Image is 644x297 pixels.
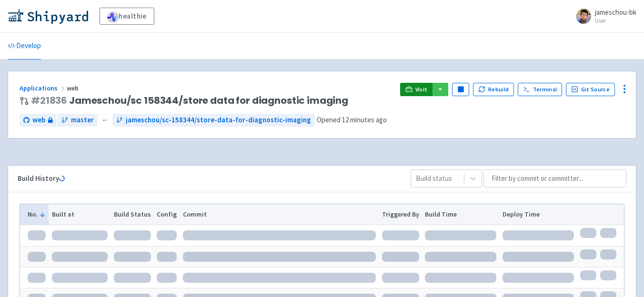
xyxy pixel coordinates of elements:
[473,83,514,96] button: Rebuild
[67,84,80,92] span: web
[595,8,636,17] span: jameschou-bk
[379,204,422,225] th: Triggered By
[101,115,109,126] span: ←
[8,33,41,59] a: Develop
[18,173,395,184] div: Build History
[400,83,433,96] a: Visit
[422,204,500,225] th: Build Time
[154,204,180,225] th: Config
[100,8,154,25] a: healthie
[518,83,562,96] a: Terminal
[32,115,45,126] span: web
[452,83,469,96] button: Pause
[49,204,111,225] th: Built at
[595,18,636,24] small: User
[31,94,67,107] a: #21836
[31,95,348,106] span: Jameschou/sc 158344/store data for diagnostic imaging
[20,114,57,127] a: web
[317,115,387,124] span: Opened
[342,115,387,124] time: 12 minutes ago
[500,204,577,225] th: Deploy Time
[570,9,636,24] a: jameschou-bk User
[58,114,98,127] a: master
[566,83,615,96] a: Git Source
[20,84,67,92] a: Applications
[8,9,88,24] img: Shipyard logo
[28,209,46,219] button: No.
[111,204,154,225] th: Build Status
[483,169,626,188] input: Filter by commit or committer...
[71,115,94,126] span: master
[126,115,311,126] span: jameschou/sc-158344/store-data-for-diagnostic-imaging
[112,114,315,127] a: jameschou/sc-158344/store-data-for-diagnostic-imaging
[415,86,428,93] span: Visit
[180,204,379,225] th: Commit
